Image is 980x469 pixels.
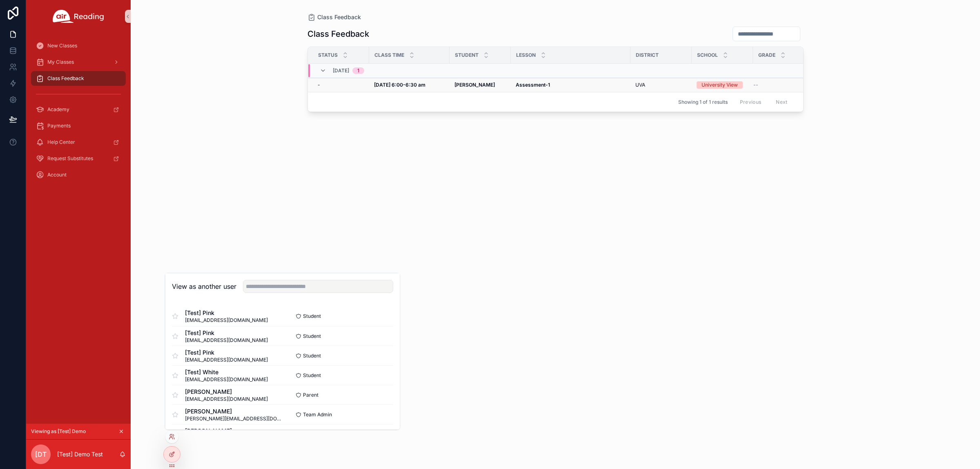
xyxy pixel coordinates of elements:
[47,123,71,129] span: Payments
[753,82,758,88] span: --
[185,356,268,363] span: [EMAIL_ADDRESS][DOMAIN_NAME]
[185,427,283,435] span: [PERSON_NAME]
[31,102,126,117] a: Academy
[303,372,321,378] span: Student
[636,52,659,58] span: District
[374,82,445,88] a: [DATE] 6:00-6:30 am
[678,99,728,105] span: Showing 1 of 1 results
[47,172,67,178] span: Account
[516,82,626,88] a: Assessment-1
[47,42,77,49] span: New Classes
[47,75,84,82] span: Class Feedback
[454,82,495,88] strong: [PERSON_NAME]
[47,106,69,113] span: Academy
[185,407,283,415] span: [PERSON_NAME]
[318,52,338,58] span: Status
[172,281,236,291] h2: View as another user
[57,450,103,458] p: [Test] Demo Test
[318,82,320,88] span: -
[454,82,506,88] a: [PERSON_NAME]
[318,82,364,88] a: -
[47,59,74,65] span: My Classes
[185,309,268,317] span: [Test] Pink
[31,55,126,69] a: My Classes
[702,81,738,89] div: University View
[185,376,268,382] span: [EMAIL_ADDRESS][DOMAIN_NAME]
[317,13,361,21] span: Class Feedback
[307,28,369,40] h1: Class Feedback
[185,387,268,395] span: [PERSON_NAME]
[455,52,479,58] span: Student
[185,337,268,343] span: [EMAIL_ADDRESS][DOMAIN_NAME]
[307,13,361,21] a: Class Feedback
[185,328,268,337] span: [Test] Pink
[185,317,268,324] span: [EMAIL_ADDRESS][DOMAIN_NAME]
[303,411,332,418] span: Team Admin
[185,368,268,376] span: [Test] White
[26,33,131,193] div: scrollable content
[185,415,283,422] span: [PERSON_NAME][EMAIL_ADDRESS][DOMAIN_NAME]
[303,333,321,339] span: Student
[516,82,550,88] strong: Assessment-1
[31,135,126,150] a: Help Center
[374,52,404,58] span: Class Time
[31,167,126,182] a: Account
[516,52,536,58] span: Lesson
[47,139,75,145] span: Help Center
[31,71,126,86] a: Class Feedback
[31,428,86,435] span: Viewing as [Test] Demo
[185,348,268,356] span: [Test] Pink
[31,151,126,166] a: Request Substitutes
[758,52,775,58] span: Grade
[47,155,93,162] span: Request Substitutes
[35,449,47,459] span: [DT
[31,118,126,133] a: Payments
[185,395,268,402] span: [EMAIL_ADDRESS][DOMAIN_NAME]
[31,38,126,53] a: New Classes
[333,67,349,74] span: [DATE]
[753,82,826,88] a: --
[357,67,359,74] div: 1
[53,10,104,23] img: App logo
[303,391,318,398] span: Parent
[303,352,321,359] span: Student
[374,82,425,88] strong: [DATE] 6:00-6:30 am
[635,82,687,88] a: UVA
[303,313,321,319] span: Student
[635,82,645,88] span: UVA
[697,52,718,58] span: School
[697,81,748,89] a: University View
